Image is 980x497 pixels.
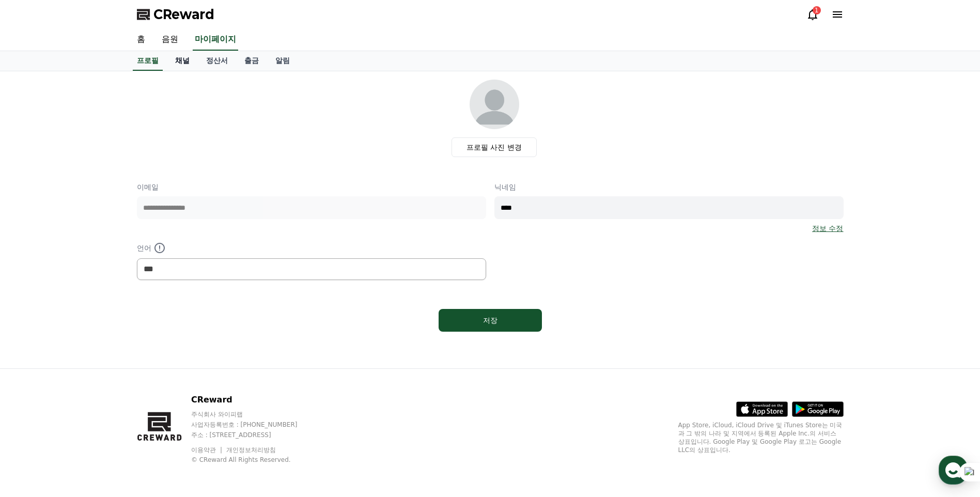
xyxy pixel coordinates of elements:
[153,29,186,51] a: 음원
[133,328,198,353] a: 설정
[167,51,198,71] a: 채널
[129,29,153,51] a: 홈
[198,51,236,71] a: 정산서
[160,343,172,351] span: 설정
[137,242,486,254] p: 언어
[191,394,317,406] p: CReward
[191,446,224,454] a: 이용약관
[236,51,267,71] a: 출금
[191,431,317,439] p: 주소 : [STREET_ADDRESS]
[452,137,537,157] label: 프로필 사진 변경
[133,51,163,71] a: 프로필
[153,6,214,23] span: CReward
[33,343,39,351] span: 홈
[226,446,276,454] a: 개인정보처리방침
[191,456,317,464] p: © CReward All Rights Reserved.
[137,182,486,192] p: 이메일
[3,328,68,353] a: 홈
[459,315,521,325] div: 저장
[806,8,819,21] a: 1
[68,328,133,353] a: 대화
[191,410,317,418] p: 주식회사 와이피랩
[267,51,298,71] a: 알림
[191,421,317,429] p: 사업자등록번호 : [PHONE_NUMBER]
[193,29,238,51] a: 마이페이지
[678,421,844,454] p: App Store, iCloud, iCloud Drive 및 iTunes Store는 미국과 그 밖의 나라 및 지역에서 등록된 Apple Inc.의 서비스 상표입니다. Goo...
[137,6,214,23] a: CReward
[439,309,542,332] button: 저장
[494,182,844,192] p: 닉네임
[470,80,519,129] img: profile_image
[95,344,107,352] span: 대화
[813,6,821,14] div: 1
[812,223,843,234] a: 정보 수정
